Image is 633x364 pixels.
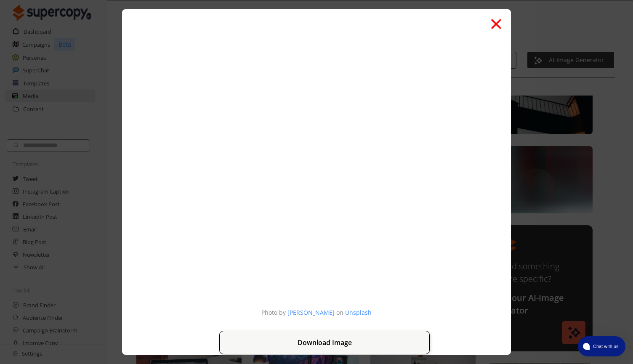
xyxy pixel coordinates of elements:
img: Selected Image [143,30,490,285]
button: Download Image [219,331,430,354]
button: × [489,7,503,39]
a: Unsplash [345,308,372,316]
span: Chat with us [590,343,620,350]
button: atlas-launcher [578,336,625,356]
p: Photo by on [143,309,490,316]
a: [PERSON_NAME] [287,308,335,316]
